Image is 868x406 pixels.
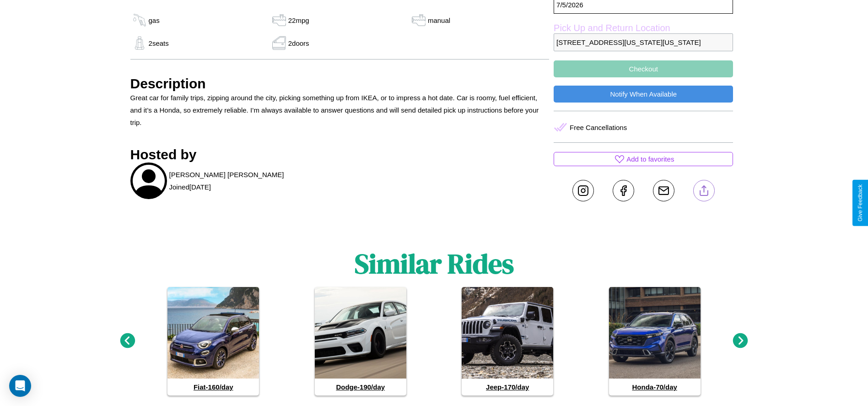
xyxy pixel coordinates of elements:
h3: Hosted by [130,147,550,162]
button: Notify When Available [554,86,733,103]
div: Open Intercom Messenger [9,375,31,397]
p: Free Cancellations [570,121,627,134]
p: 22 mpg [288,14,309,27]
p: gas [149,14,160,27]
div: Give Feedback [857,184,863,222]
h4: Jeep - 170 /day [462,379,553,395]
button: Add to favorites [554,152,733,166]
img: gas [270,13,288,27]
a: Jeep-170/day [462,287,553,395]
p: manual [428,14,450,27]
p: [PERSON_NAME] [PERSON_NAME] [169,168,284,181]
p: Add to favorites [626,153,674,165]
p: Joined [DATE] [169,181,211,193]
img: gas [410,13,428,27]
label: Pick Up and Return Location [554,23,733,33]
img: gas [130,36,149,50]
h4: Fiat - 160 /day [167,379,259,395]
p: [STREET_ADDRESS][US_STATE][US_STATE] [554,33,733,51]
a: Fiat-160/day [167,287,259,395]
a: Dodge-190/day [315,287,406,395]
a: Honda-70/day [609,287,701,395]
p: 2 doors [288,37,309,49]
p: Great car for family trips, zipping around the city, picking something up from IKEA, or to impres... [130,92,550,129]
button: Checkout [554,60,733,77]
h4: Honda - 70 /day [609,379,701,395]
h3: Description [130,76,550,92]
h4: Dodge - 190 /day [315,379,406,395]
img: gas [270,36,288,50]
p: 2 seats [149,37,169,49]
img: gas [130,13,149,27]
h1: Similar Rides [355,245,514,282]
